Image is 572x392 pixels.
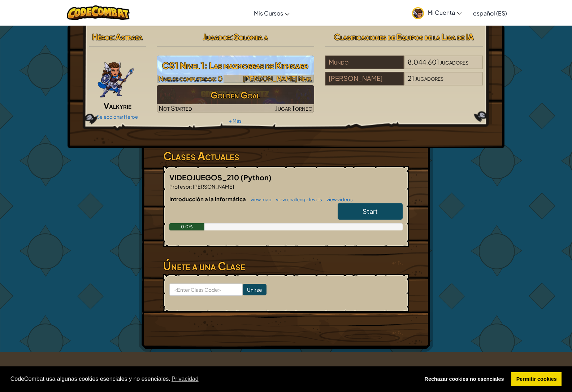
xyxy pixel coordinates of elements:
[157,85,315,113] img: Golden Goal
[243,284,266,295] input: Unirse
[325,72,404,85] div: [PERSON_NAME]
[92,32,113,42] span: Héroe
[67,5,130,20] img: CodeCombat logo
[408,58,439,66] span: 8.044.601
[408,1,465,24] a: Mi Cuenta
[234,32,268,42] span: Solomiia a
[243,74,312,83] span: [PERSON_NAME] Nivel
[473,9,507,17] span: español (ES)
[412,7,424,19] img: avatar
[247,197,272,202] a: view map
[157,56,315,83] img: CS1 Nivel 1: Las mazmorras de Kithgard
[415,74,443,82] span: jugadores
[163,258,409,274] h3: Únete a una Clase
[116,32,143,42] span: Astraea
[272,197,322,202] a: view challenge levels
[192,183,234,190] span: [PERSON_NAME]
[408,74,414,82] span: 21
[420,372,509,387] a: deny cookies
[169,173,240,182] span: VIDEOJUEGOS_210
[157,85,315,113] a: Golden GoalNot StartedJugar Torneo
[169,283,243,296] input: <Enter Class Code>
[104,101,131,111] span: Valkyrie
[440,58,468,66] span: jugadores
[10,374,414,384] span: CodeCombat usa algunas cookies esenciales y no esenciales.
[157,87,315,103] h3: Golden Goal
[170,374,200,384] a: learn more about cookies
[191,183,192,190] span: :
[169,183,191,190] span: Profesor
[157,56,315,83] a: Jugar Siguiente Nivel
[334,32,474,42] span: Clasificaciones de Equipos de la Liga de IA
[97,56,135,99] img: ValkyriePose.png
[325,79,483,87] a: [PERSON_NAME]21jugadores
[231,32,234,42] span: :
[428,9,461,16] span: Mi Cuenta
[363,207,378,215] span: Start
[163,148,409,164] h3: Clases Actuales
[240,173,272,182] span: (Python)
[169,195,247,202] span: Introducción a la Informática
[157,57,315,74] h3: CS1 Nivel 1: Las mazmorras de Kithgard
[325,56,404,69] div: Mundo
[203,32,231,42] span: Jugador
[229,118,242,124] a: + Más
[511,372,562,387] a: allow cookies
[113,32,116,42] span: :
[250,3,293,23] a: Mis Cursos
[325,62,483,71] a: Mundo8.044.601jugadores
[275,104,312,112] span: Jugar Torneo
[97,114,138,120] a: Seleccionar Heroe
[159,74,222,83] span: Niveles completados: 0
[323,197,353,202] a: view videos
[169,223,204,230] div: 0.0%
[254,9,283,17] span: Mis Cursos
[469,3,511,23] a: español (ES)
[159,104,192,112] span: Not Started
